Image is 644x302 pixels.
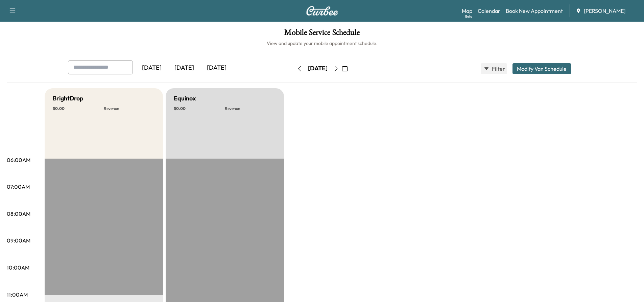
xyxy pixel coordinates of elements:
a: Calendar [478,7,500,15]
a: MapBeta [462,7,472,15]
p: 08:00AM [7,210,30,218]
div: [DATE] [308,64,328,73]
span: Filter [492,65,504,73]
div: [DATE] [200,60,233,76]
p: 06:00AM [7,156,30,164]
h6: View and update your mobile appointment schedule. [7,40,637,47]
span: [PERSON_NAME] [584,7,625,15]
h5: Equinox [174,94,196,103]
img: Curbee Logo [306,6,338,16]
a: Book New Appointment [506,7,563,15]
p: 10:00AM [7,263,29,272]
div: [DATE] [168,60,200,76]
p: $ 0.00 [53,106,104,111]
button: Modify Van Schedule [512,63,571,74]
p: $ 0.00 [174,106,225,111]
p: Revenue [104,106,155,111]
p: Revenue [225,106,276,111]
h1: Mobile Service Schedule [7,28,637,40]
h5: BrightDrop [53,94,84,103]
p: 07:00AM [7,183,30,191]
div: [DATE] [136,60,168,76]
p: 09:00AM [7,236,30,245]
div: Beta [465,14,472,19]
p: 11:00AM [7,291,28,299]
button: Filter [481,63,507,74]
